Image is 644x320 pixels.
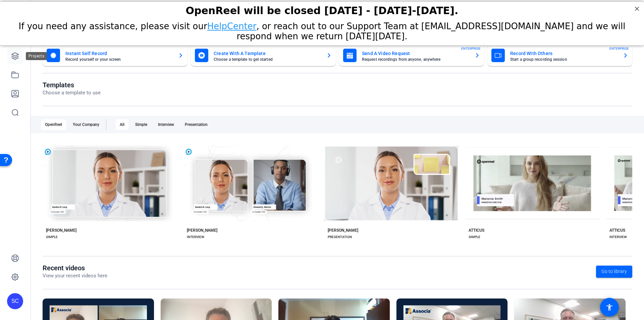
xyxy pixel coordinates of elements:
div: SC [7,293,23,309]
div: All [116,119,128,130]
span: If you need any assistance, please visit our , or reach out to our Support Team at [EMAIL_ADDRESS... [19,19,626,40]
div: Interview [154,119,178,130]
h1: Templates [43,81,101,89]
span: Go to library [601,268,627,275]
a: Go to library [596,266,632,278]
div: Your Company [69,119,103,130]
h1: Recent videos [43,264,107,272]
button: Create With A TemplateChoose a template to get started [191,45,336,66]
mat-icon: accessibility [605,303,613,311]
div: Simple [131,119,151,130]
div: Projects [26,52,47,60]
span: ENTERPRISE [609,46,629,51]
mat-card-title: Create With A Template [214,49,321,57]
div: ATTICUS [469,228,484,233]
div: OpenReel [41,119,66,130]
mat-card-subtitle: Record yourself or your screen [65,57,173,61]
div: INTERVIEW [609,234,627,240]
div: Presentation [181,119,212,130]
div: INTERVIEW [187,234,204,240]
span: ENTERPRISE [461,46,481,51]
div: [PERSON_NAME] [46,228,76,233]
div: PRESENTATION [328,234,352,240]
div: SIMPLE [46,234,58,240]
a: HelpCenter [207,19,257,30]
mat-card-title: Send A Video Request [362,49,469,57]
mat-card-subtitle: Start a group recording session [510,57,618,61]
mat-card-subtitle: Request recordings from anyone, anywhere [362,57,469,61]
mat-card-title: Instant Self Record [65,49,173,57]
p: View your recent videos here [43,272,107,280]
div: ATTICUS [609,228,625,233]
p: Choose a template to use [43,89,101,97]
mat-card-subtitle: Choose a template to get started [214,57,321,61]
div: SIMPLE [469,234,480,240]
div: OpenReel will be closed [DATE] - [DATE]-[DATE]. [8,3,636,15]
div: [PERSON_NAME] [187,228,217,233]
div: [PERSON_NAME] [328,228,358,233]
button: Send A Video RequestRequest recordings from anyone, anywhereENTERPRISE [339,45,484,66]
button: Record With OthersStart a group recording sessionENTERPRISE [487,45,632,66]
button: Instant Self RecordRecord yourself or your screen [43,45,187,66]
mat-card-title: Record With Others [510,49,618,57]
